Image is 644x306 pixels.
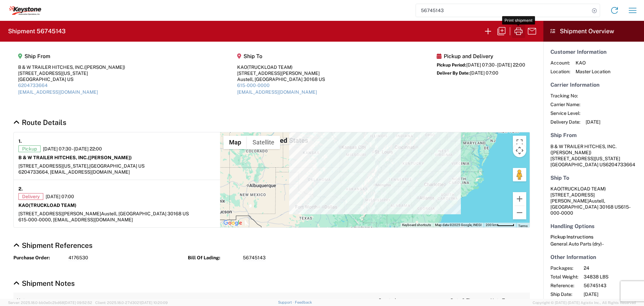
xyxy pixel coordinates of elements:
h5: Ship From [550,132,637,138]
span: Location: [550,69,570,75]
h5: Ship From [18,53,125,59]
a: [EMAIL_ADDRESS][DOMAIN_NAME] [237,89,317,95]
span: [DATE] [584,291,641,297]
div: KAO [237,64,325,70]
span: ([PERSON_NAME]) [84,64,125,70]
span: (TRUCKLOAD TEAM) [247,64,292,70]
span: Delivery [18,193,43,200]
strong: Purchase Order: [13,255,64,261]
img: Google [222,219,244,227]
span: Packages: [550,265,578,271]
span: ([PERSON_NAME]) [550,150,591,155]
h5: Ship To [237,53,325,59]
input: Shipment, tracking or reference number [416,4,590,17]
div: Austell, [GEOGRAPHIC_DATA] 30168 US [237,76,325,82]
button: Keyboard shortcuts [402,223,431,227]
span: [STREET_ADDRESS][US_STATE], [18,163,89,169]
span: Client: 2025.18.0-27d3021 [95,301,168,305]
strong: Bill Of Lading: [188,255,238,261]
span: [STREET_ADDRESS][PERSON_NAME] [18,211,101,216]
span: ([PERSON_NAME]) [88,155,132,160]
span: Pickup Period: [437,62,466,68]
span: (TRUCKLOAD TEAM) [29,203,76,208]
span: [DATE] 07:00 [470,70,498,76]
span: Delivery Date: [550,119,580,125]
a: Open this area in Google Maps (opens a new window) [222,219,244,227]
button: Show satellite imagery [247,136,280,149]
address: Austell, [GEOGRAPHIC_DATA] 30168 US [550,186,637,216]
div: 6204733664, [EMAIL_ADDRESS][DOMAIN_NAME] [18,169,215,175]
strong: 2. [18,185,23,193]
strong: 1. [18,137,22,145]
span: 24 [584,265,641,271]
h5: Pickup and Delivery [437,53,525,59]
span: [GEOGRAPHIC_DATA] US [89,163,145,169]
span: 615-000-0000 [550,204,631,216]
span: Reference: [550,282,578,289]
span: 6204733664 [606,162,635,167]
span: [DATE] 07:30 - [DATE] 22:00 [43,146,102,152]
a: [EMAIL_ADDRESS][DOMAIN_NAME] [18,89,98,95]
h5: Carrier Information [550,82,637,88]
span: [DATE] 07:30 - [DATE] 22:00 [466,62,525,68]
h2: Shipment 56745143 [8,27,66,35]
button: Zoom in [513,192,526,206]
h5: Handling Options [550,223,637,229]
h5: Ship To [550,175,637,181]
span: Carrier Name: [550,101,580,107]
a: Support [278,300,295,304]
span: KAO [STREET_ADDRESS][PERSON_NAME] [550,186,606,204]
span: [DATE] [586,119,600,125]
h6: Pickup Instructions [550,234,637,240]
div: [GEOGRAPHIC_DATA] US [18,76,125,82]
span: Austell, [GEOGRAPHIC_DATA] 30168 US [101,211,189,216]
span: Account: [550,60,570,66]
button: Show street map [223,136,247,149]
span: KAO [576,60,610,66]
span: 34838 LBS [584,274,641,280]
a: Hide Details [13,118,66,127]
h5: Other Information [550,254,637,260]
span: B & W TRAILER HITCHES, INC. [550,144,616,149]
span: (TRUCKLOAD TEAM) [560,186,606,191]
span: [DATE] 07:00 [46,193,74,200]
span: Map data ©2025 Google, INEGI [435,223,482,227]
span: [DATE] 09:52:52 [64,301,92,305]
span: 4176530 [68,255,88,261]
div: [STREET_ADDRESS][PERSON_NAME] [237,70,325,76]
span: [STREET_ADDRESS][US_STATE] [550,156,620,161]
button: Drag Pegman onto the map to open Street View [513,168,526,181]
strong: KAO [18,203,76,208]
button: Map Scale: 200 km per 47 pixels [484,223,516,227]
a: Terms [518,224,528,228]
button: Zoom out [513,206,526,219]
a: Hide Details [13,241,93,250]
span: Pickup [18,145,41,152]
span: 56745143 [584,282,641,289]
div: B & W TRAILER HITCHES, INC. [18,64,125,70]
div: 615-000-0000, [EMAIL_ADDRESS][DOMAIN_NAME] [18,217,215,223]
span: [DATE] 10:20:09 [141,301,168,305]
div: [STREET_ADDRESS][US_STATE] [18,70,125,76]
span: Total Weight: [550,274,578,280]
button: Toggle fullscreen view [513,136,526,149]
span: Deliver By Date: [437,71,470,76]
a: Feedback [295,300,312,304]
strong: B & W TRAILER HITCHES, INC. [18,155,132,160]
span: 200 km [486,223,497,227]
h5: Customer Information [550,49,637,55]
span: Server: 2025.18.0-bb0e0c2bd68 [8,301,92,305]
button: Map camera controls [513,144,526,157]
span: Service Level: [550,110,580,116]
span: Master Location [576,69,610,75]
a: 6204733664 [18,83,48,88]
a: Hide Details [13,279,75,288]
a: 615-000-0000 [237,83,270,88]
span: Tracking No: [550,93,580,99]
address: [GEOGRAPHIC_DATA] US [550,143,637,168]
span: Ship Date: [550,291,578,297]
span: 56745143 [243,255,266,261]
span: Copyright © [DATE]-[DATE] Agistix Inc., All Rights Reserved [533,300,636,306]
header: Shipment Overview [543,21,644,42]
div: General Auto Parts (dry) - [550,241,637,247]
